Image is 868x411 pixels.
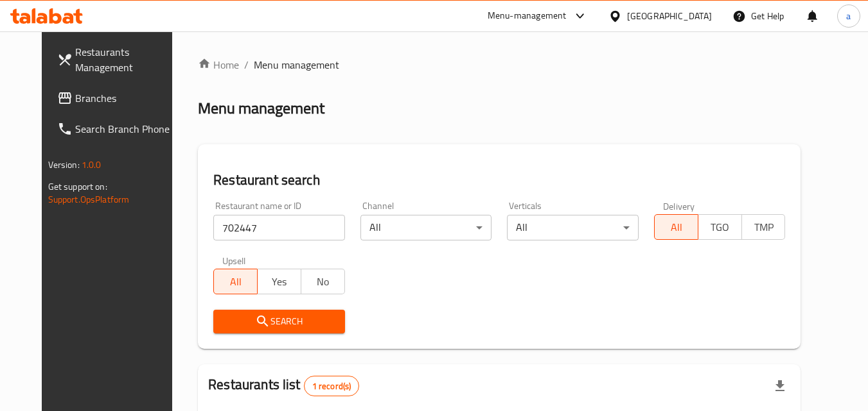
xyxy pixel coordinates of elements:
label: Upsell [222,256,246,265]
span: TGO [704,218,737,237]
button: Search [213,310,345,333]
a: Home [198,57,239,72]
div: All [360,215,492,240]
a: Search Branch Phone [47,113,187,144]
button: TMP [741,214,786,240]
span: Version: [48,156,80,173]
a: Restaurants Management [47,37,187,83]
span: Search [224,314,335,330]
span: Search Branch Phone [75,121,177,137]
a: Support.OpsPlatform [48,191,130,208]
span: Restaurants Management [75,44,177,75]
span: 1 record(s) [305,380,359,392]
button: TGO [698,214,742,240]
label: Delivery [663,201,695,210]
span: No [306,273,340,291]
button: All [654,214,698,240]
button: No [301,269,345,294]
button: All [213,269,258,294]
h2: Menu management [198,98,324,119]
span: 1.0.0 [82,156,102,173]
li: / [244,57,249,72]
h2: Restaurant search [213,171,785,190]
span: All [660,218,693,237]
span: Branches [75,90,177,106]
div: All [507,215,639,240]
a: Branches [47,83,187,113]
div: [GEOGRAPHIC_DATA] [627,9,712,23]
h2: Restaurants list [208,375,359,396]
span: TMP [747,218,781,237]
button: Yes [257,269,301,294]
span: Menu management [254,57,339,72]
div: Menu-management [488,8,567,24]
span: Get support on: [48,178,107,195]
span: a [846,9,851,23]
div: Export file [765,371,795,401]
nav: breadcrumb [198,57,801,72]
span: All [219,273,252,291]
span: Yes [263,273,296,291]
input: Search for restaurant name or ID.. [213,215,345,240]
